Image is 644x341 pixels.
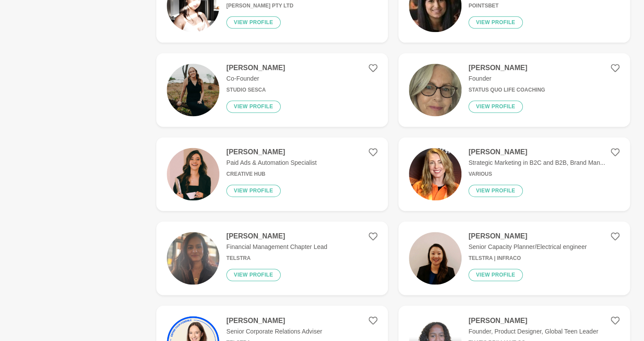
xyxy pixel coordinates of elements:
h4: [PERSON_NAME] [468,232,587,241]
p: Founder [468,74,545,83]
img: ee0edfca580b48478b9949b37cc6a4240d151855-1440x1440.webp [167,148,219,200]
h4: [PERSON_NAME] [468,316,598,325]
img: 251263b491060714fa7e64a2c64e6ce2b86e5b5c-1350x2025.jpg [167,64,219,116]
button: View profile [468,185,523,197]
a: [PERSON_NAME]Senior Capacity Planner/Electrical engineerTelstra | InfraCoView profile [398,221,630,295]
h6: Studio Sesca [226,87,285,93]
button: View profile [468,269,523,281]
a: [PERSON_NAME]Strategic Marketing in B2C and B2B, Brand Man...VariousView profile [398,137,630,211]
a: [PERSON_NAME]Paid Ads & Automation SpecialistCreative HubView profile [156,137,388,211]
h6: Status Quo Life Coaching [468,87,545,93]
img: 49f725dcccdd8bf20ef7723de0b376859f0749ad-800x800.jpg [409,232,461,284]
h4: [PERSON_NAME] [226,148,317,156]
h4: [PERSON_NAME] [468,64,545,72]
button: View profile [226,100,281,113]
h6: Various [468,171,605,178]
p: Co-Founder [226,74,285,83]
p: Senior Capacity Planner/Electrical engineer [468,242,587,252]
button: View profile [226,16,281,28]
img: 23dfe6b37e27fa9795f08afb0eaa483090fbb44a-1003x870.png [409,148,461,200]
h4: [PERSON_NAME] [468,148,605,156]
a: [PERSON_NAME]FounderStatus Quo Life CoachingView profile [398,53,630,127]
h4: [PERSON_NAME] [226,232,327,241]
h4: [PERSON_NAME] [226,316,322,325]
button: View profile [468,100,523,113]
h6: Creative Hub [226,171,317,178]
h6: PointsBet [468,3,527,9]
p: Senior Corporate Relations Adviser [226,327,322,336]
h6: Telstra | InfraCo [468,255,587,262]
h6: Telstra [226,255,327,262]
p: Founder, Product Designer, Global Teen Leader [468,327,598,336]
img: a2b5ec4cdb7fbacf9b3896bd53efcf5c26ff86ee-1224x1626.jpg [409,64,461,116]
p: Strategic Marketing in B2C and B2B, Brand Man... [468,158,605,167]
p: Paid Ads & Automation Specialist [226,158,317,167]
img: dbd646e5a69572db4a1904c898541240c071e52b-2316x3088.jpg [167,232,219,284]
button: View profile [226,185,281,197]
button: View profile [468,16,523,28]
h6: [PERSON_NAME] Pty LTD [226,3,293,9]
button: View profile [226,269,281,281]
p: Financial Management Chapter Lead [226,242,327,252]
a: [PERSON_NAME]Co-FounderStudio SescaView profile [156,53,388,127]
a: [PERSON_NAME]Financial Management Chapter LeadTelstraView profile [156,221,388,295]
h4: [PERSON_NAME] [226,64,285,72]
